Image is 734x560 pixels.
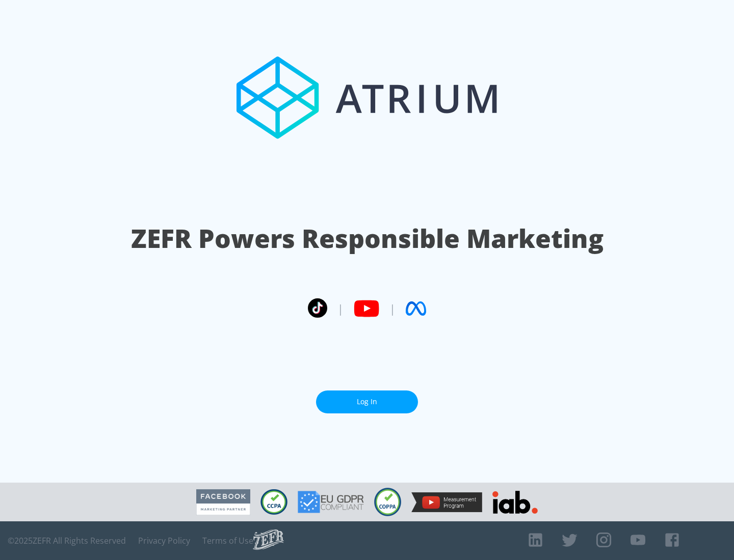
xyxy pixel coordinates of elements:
span: © 2025 ZEFR All Rights Reserved [8,536,126,546]
span: | [389,301,396,316]
img: CCPA Compliant [260,489,287,515]
img: COPPA Compliant [374,488,401,516]
h1: ZEFR Powers Responsible Marketing [131,221,604,256]
span: | [337,301,344,316]
img: GDPR Compliant [298,491,364,513]
a: Terms of Use [202,536,253,546]
a: Privacy Policy [138,536,190,546]
a: Log In [316,390,418,413]
img: IAB [492,491,538,514]
img: Facebook Marketing Partner [196,489,250,515]
img: YouTube Measurement Program [411,492,482,512]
